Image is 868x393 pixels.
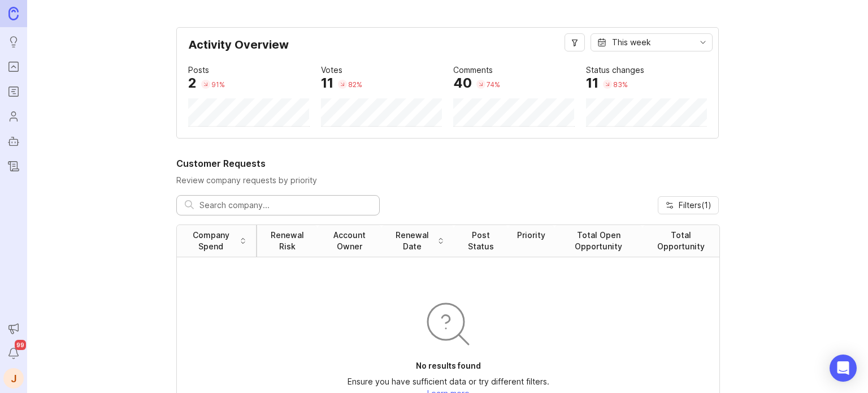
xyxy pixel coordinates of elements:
[830,355,857,382] div: Open Intercom Messenger
[586,64,644,76] div: Status changes
[3,343,24,364] button: Notifications
[694,38,712,47] svg: toggle icon
[586,76,598,90] div: 11
[321,64,342,76] div: Votes
[188,76,197,90] div: 2
[487,80,500,89] div: 74 %
[453,64,493,76] div: Comments
[3,32,24,52] a: Ideas
[390,230,434,252] div: Renewal Date
[3,368,24,388] button: J
[563,230,633,252] div: Total Open Opportunity
[348,376,549,387] p: Ensure you have sufficient data or try different filters.
[613,80,628,89] div: 83 %
[327,230,372,252] div: Account Owner
[652,230,710,252] div: Total Opportunity
[416,360,481,372] p: No results found
[348,80,362,89] div: 82 %
[199,199,371,211] input: Search company...
[3,131,24,152] a: Autopilot
[612,36,651,49] div: This week
[176,175,719,186] p: Review company requests by priority
[453,76,472,90] div: 40
[176,157,719,170] h2: Customer Requests
[3,318,24,339] button: Announcements
[3,156,24,176] a: Changelog
[321,76,333,90] div: 11
[186,230,236,252] div: Company Spend
[3,106,24,127] a: Users
[266,230,309,252] div: Renewal Risk
[211,80,225,89] div: 91 %
[8,7,19,20] img: Canny Home
[517,230,545,241] div: Priority
[15,340,26,350] span: 99
[188,39,707,59] div: Activity Overview
[421,297,475,351] img: svg+xml;base64,PHN2ZyB3aWR0aD0iOTYiIGhlaWdodD0iOTYiIGZpbGw9Im5vbmUiIHhtbG5zPSJodHRwOi8vd3d3LnczLm...
[679,200,711,211] span: Filters
[3,81,24,102] a: Roadmaps
[658,196,719,214] button: Filters(1)
[701,200,711,210] span: ( 1 )
[188,64,209,76] div: Posts
[3,57,24,77] a: Portal
[463,230,499,252] div: Post Status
